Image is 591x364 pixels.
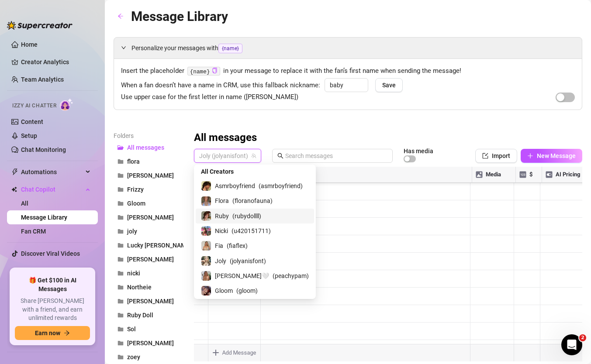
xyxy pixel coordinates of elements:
span: Ruby [215,211,229,221]
span: ( fiaflex ) [227,241,248,251]
span: folder [118,200,124,206]
span: nicki [127,270,140,277]
button: All messages [114,141,183,155]
a: Team Analytics [21,76,64,83]
span: folder [118,326,124,332]
span: folder [118,214,124,220]
a: Home [21,41,38,48]
span: ( rubydollll ) [232,211,261,221]
span: ( gloom ) [236,286,258,295]
span: Insert the placeholder in your message to replace it with the fan’s first name when sending the m... [121,66,575,76]
code: {name} [187,67,220,76]
span: ( jolyanisfont ) [230,256,266,266]
span: thunderbolt [11,168,18,175]
button: New Message [521,149,582,163]
img: Ruby [201,211,211,221]
span: [PERSON_NAME]🤍 [215,271,269,281]
span: Northeie [127,284,152,291]
span: [PERSON_NAME] [127,256,174,263]
span: ( peachypam ) [273,271,309,281]
h3: All messages [194,131,257,145]
span: ( asmrboyfriend ) [259,181,303,191]
img: logo-BBDzfeDw.svg [7,21,73,30]
span: copy [212,68,218,73]
span: Gloom [215,286,233,295]
button: [PERSON_NAME] [114,168,183,182]
img: Pam🤍 [201,271,211,281]
span: Frizzy [127,186,144,193]
article: Folders [114,131,183,141]
a: Chat Monitoring [21,146,66,153]
span: zoey [127,354,140,361]
span: {name} [218,44,242,53]
button: Import [475,149,517,163]
button: zoey [114,350,183,364]
button: Northeie [114,280,183,294]
span: plus [527,153,533,159]
span: Flora [215,196,229,206]
button: Frizzy [114,182,183,196]
button: [PERSON_NAME] [114,294,183,308]
span: folder [118,186,124,192]
span: All messages [127,144,164,151]
span: [PERSON_NAME] [127,214,174,221]
span: [PERSON_NAME] [127,340,174,347]
img: Asmrboyfriend [201,181,211,191]
span: arrow-right [64,330,70,336]
a: Fan CRM [21,228,46,235]
span: Gloom [127,200,145,207]
span: joly [127,228,137,235]
a: Content [21,118,43,125]
span: folder [118,312,124,318]
span: Ruby Doll [127,312,153,319]
button: Lucky [PERSON_NAME] [114,238,183,252]
img: Chat Copilot [11,186,17,192]
img: Nicki [201,226,211,236]
img: Fia [201,241,211,251]
button: joly [114,224,183,238]
a: Setup [21,132,37,139]
span: Chat Copilot [21,182,83,196]
span: ( u420151711 ) [232,226,271,236]
img: Joly [201,256,211,266]
button: nicki [114,266,183,280]
span: [PERSON_NAME] [127,172,174,179]
span: folder [118,172,124,179]
span: folder [118,340,124,346]
article: Message Library [131,6,228,27]
span: All Creators [201,167,234,176]
span: folder [118,354,124,360]
input: Search messages [285,151,387,161]
span: New Message [537,152,576,159]
img: Gloom [201,286,211,295]
span: Sol [127,326,136,333]
span: 2 [579,334,586,341]
button: Earn nowarrow-right [15,326,90,340]
span: flora [127,158,140,165]
span: Share [PERSON_NAME] with a friend, and earn unlimited rewards [15,297,90,323]
span: Save [382,82,396,89]
span: Use upper case for the first letter in name ([PERSON_NAME]) [121,92,298,103]
span: When a fan doesn’t have a name in CRM, use this fallback nickname: [121,80,320,91]
span: folder [118,256,124,262]
span: Nicki [215,226,228,236]
button: Gloom [114,196,183,210]
span: expanded [121,45,126,50]
button: Ruby Doll [114,308,183,322]
button: Click to Copy [212,68,218,74]
span: Fia [215,241,223,251]
span: folder [118,270,124,276]
a: All [21,200,28,207]
article: Has media [404,148,433,154]
span: arrow-left [118,13,124,19]
button: [PERSON_NAME] [114,210,183,224]
a: Discover Viral Videos [21,250,80,257]
button: Save [375,78,403,92]
a: Creator Analytics [21,55,91,69]
span: folder-open [118,144,124,151]
span: folder [118,242,124,248]
span: folder [118,228,124,234]
button: [PERSON_NAME] [114,252,183,266]
span: Joly (jolyanisfont) [199,149,256,162]
span: Import [492,152,510,159]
